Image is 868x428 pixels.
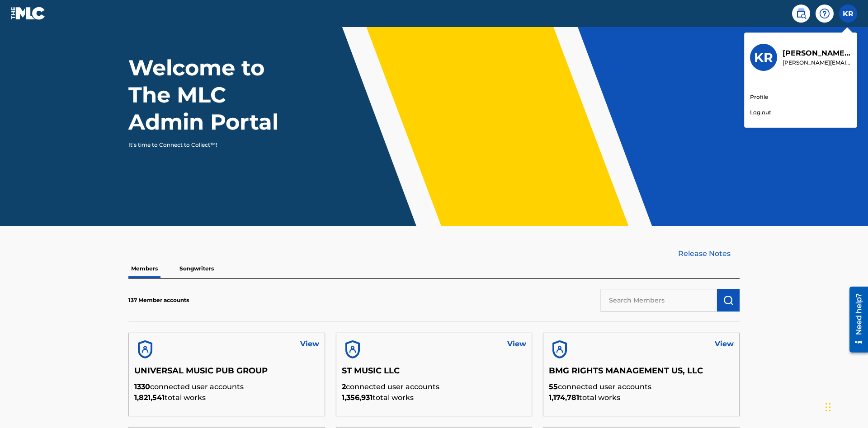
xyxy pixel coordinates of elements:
a: View [715,339,734,349]
img: MLC Logo [11,7,46,20]
span: 1,821,541 [134,393,165,402]
a: Release Notes [678,248,740,259]
img: account [342,339,363,360]
a: Public Search [792,5,810,23]
img: account [134,339,156,360]
a: Profile [750,93,768,101]
img: help [819,8,830,19]
p: total works [342,392,527,403]
iframe: Resource Center [843,283,868,357]
p: It's time to Connect to Collect™! [128,141,285,149]
span: 55 [549,382,558,391]
p: 137 Member accounts [128,296,189,304]
img: search [796,8,807,19]
img: account [549,339,571,360]
input: Search Members [600,289,717,312]
iframe: Chat Widget [823,385,868,428]
h5: UNIVERSAL MUSIC PUB GROUP [134,366,319,381]
h5: ST MUSIC LLC [342,366,527,381]
a: View [300,339,319,349]
a: View [507,339,526,349]
p: Members [128,259,160,278]
span: 1330 [134,382,150,391]
span: 2 [342,382,346,391]
p: total works [134,392,319,403]
span: 1,356,931 [342,393,373,402]
span: 1,174,781 [549,393,579,402]
h5: BMG RIGHTS MANAGEMENT US, LLC [549,366,734,381]
p: connected user accounts [342,381,527,392]
p: Krystal Ribble [783,48,851,59]
h1: Welcome to The MLC Admin Portal [128,54,297,135]
div: Drag [826,394,831,421]
p: krystal.ribble@themlc.com [783,59,851,67]
div: User Menu [839,5,857,23]
img: Search Works [723,295,734,306]
div: Help [816,5,834,23]
p: Log out [750,108,771,116]
p: total works [549,392,734,403]
p: connected user accounts [134,381,319,392]
p: Songwriters [177,259,217,278]
h3: KR [754,50,773,65]
p: connected user accounts [549,381,734,392]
